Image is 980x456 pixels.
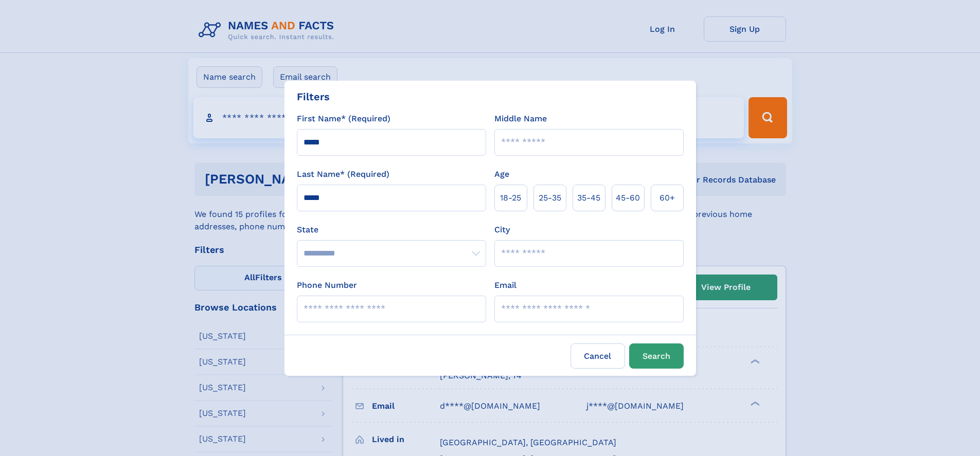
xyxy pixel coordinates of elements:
[494,224,510,236] label: City
[297,89,330,104] div: Filters
[297,224,486,236] label: State
[297,279,357,291] label: Phone Number
[494,113,547,125] label: Middle Name
[494,168,509,180] label: Age
[500,192,521,204] span: 18‑25
[571,343,625,369] label: Cancel
[297,113,390,125] label: First Name* (Required)
[660,192,675,204] span: 60+
[577,192,600,204] span: 35‑45
[539,192,561,204] span: 25‑35
[494,279,516,291] label: Email
[616,192,640,204] span: 45‑60
[629,343,684,369] button: Search
[297,168,389,180] label: Last Name* (Required)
